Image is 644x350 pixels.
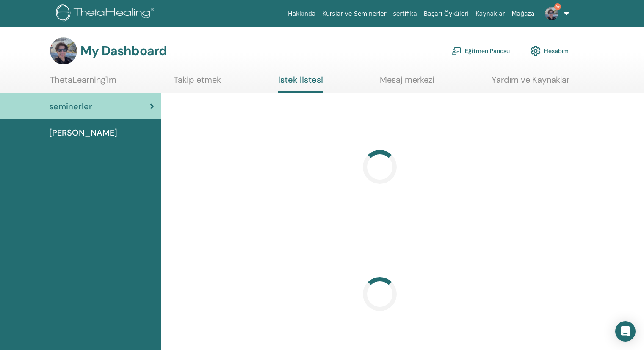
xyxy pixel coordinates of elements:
[554,3,561,10] span: 9+
[451,42,510,60] a: Eğitmen Panosu
[278,75,323,93] a: istek listesi
[508,6,538,22] a: Mağaza
[174,75,221,91] a: Takip etmek
[420,6,472,22] a: Başarı Öyküleri
[472,6,509,22] a: Kaynaklar
[451,47,462,55] img: chalkboard-teacher.svg
[50,37,77,64] img: default.jpg
[492,75,569,91] a: Yardım ve Kaynaklar
[531,42,569,60] a: Hesabım
[80,43,167,58] h3: My Dashboard
[285,6,319,22] a: Hakkında
[50,75,116,91] a: ThetaLearning'im
[390,6,420,22] a: sertifika
[545,7,558,20] img: default.jpg
[531,44,541,58] img: cog.svg
[615,321,636,342] div: Open Intercom Messenger
[56,4,157,23] img: logo.png
[319,6,390,22] a: Kurslar ve Seminerler
[380,75,434,91] a: Mesaj merkezi
[49,100,92,113] span: seminerler
[49,126,117,139] span: [PERSON_NAME]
